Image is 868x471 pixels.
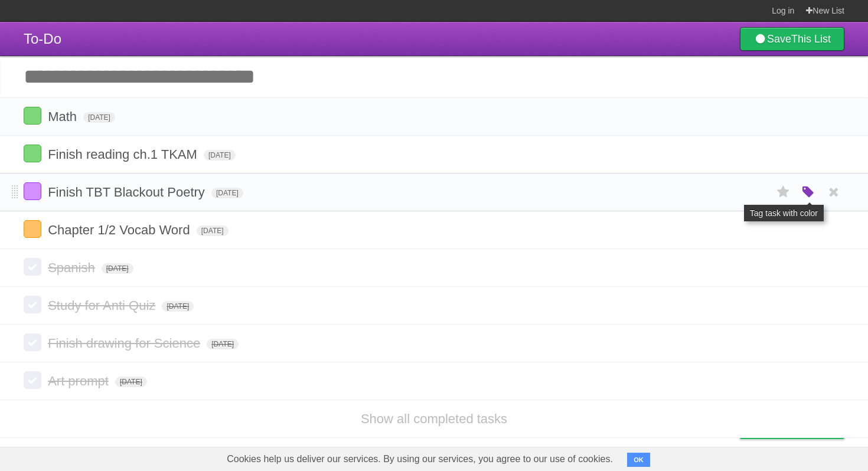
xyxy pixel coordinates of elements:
[197,225,229,236] span: [DATE]
[48,185,208,199] span: Finish TBT Blackout Poetry
[48,374,112,388] span: Art prompt
[740,27,844,51] a: SaveThis List
[361,411,507,426] a: Show all completed tasks
[48,223,193,237] span: Chapter 1/2 Vocab Word
[102,263,133,274] span: [DATE]
[24,371,41,389] label: Done
[24,182,41,200] label: Done
[83,112,115,123] span: [DATE]
[115,377,147,387] span: [DATE]
[204,150,236,161] span: [DATE]
[162,301,194,312] span: [DATE]
[48,147,200,162] span: Finish reading ch.1 TKAM
[24,296,41,313] label: Done
[24,258,41,276] label: Done
[791,33,831,45] b: This List
[207,339,239,349] span: [DATE]
[48,336,203,351] span: Finish drawing for Science
[48,260,98,275] span: Spanish
[24,145,41,162] label: Done
[48,298,158,313] span: Study for Anti Quiz
[24,31,61,47] span: To-Do
[765,418,838,439] span: Buy me a coffee
[211,188,243,198] span: [DATE]
[24,220,41,238] label: Done
[215,447,625,471] span: Cookies help us deliver our services. By using our services, you agree to our use of cookies.
[24,333,41,351] label: Done
[772,182,795,202] label: Star task
[24,107,41,125] label: Done
[627,453,650,467] button: OK
[48,109,80,124] span: Math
